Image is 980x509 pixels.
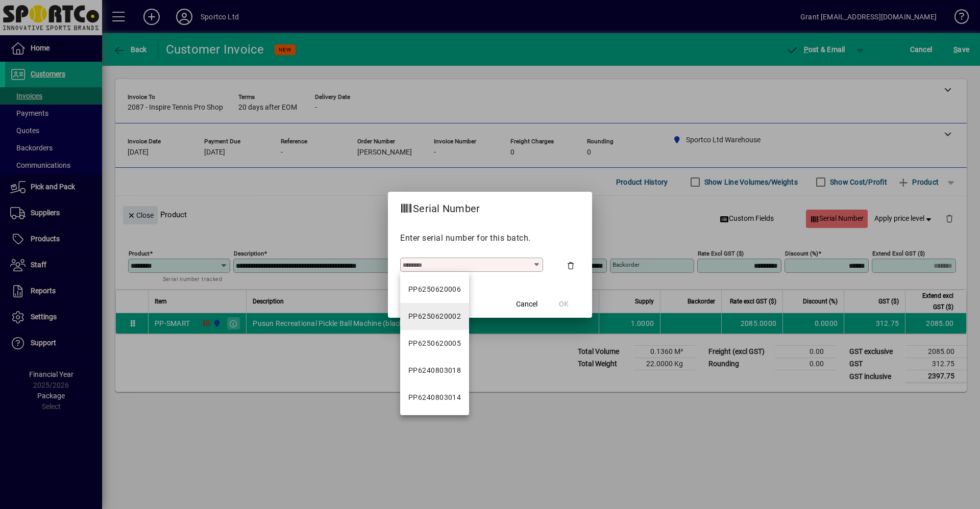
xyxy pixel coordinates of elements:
[400,384,469,411] mat-option: PP6240803014
[400,232,580,244] p: Enter serial number for this batch.
[400,303,469,330] mat-option: PP6250620002
[510,295,543,314] button: Cancel
[408,311,461,322] div: PP6250620002
[408,392,461,403] div: PP6240803014
[408,365,461,376] div: PP6240803018
[400,357,469,384] mat-option: PP6240803018
[400,276,469,303] mat-option: PP6250620006
[400,330,469,357] mat-option: PP6250620005
[388,192,492,221] h2: Serial Number
[408,338,461,349] div: PP6250620005
[408,284,461,295] div: PP6250620006
[516,299,537,310] span: Cancel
